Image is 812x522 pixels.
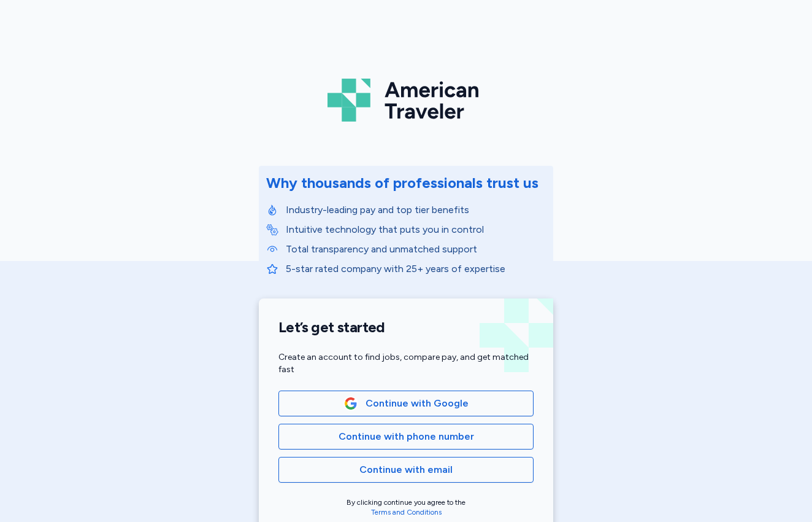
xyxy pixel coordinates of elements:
button: Continue with phone number [278,424,534,450]
a: Terms and Conditions [371,508,442,516]
img: Google Logo [344,397,358,410]
button: Google LogoContinue with Google [278,391,534,416]
div: Create an account to find jobs, compare pay, and get matched fast [278,351,534,376]
span: Continue with email [359,462,453,477]
p: Intuitive technology that puts you in control [286,222,546,237]
img: Logo [327,74,485,127]
button: Continue with email [278,457,534,483]
p: Total transparency and unmatched support [286,242,546,257]
p: 5-star rated company with 25+ years of expertise [286,262,546,276]
span: Continue with phone number [339,429,474,444]
div: By clicking continue you agree to the [278,497,534,517]
p: Industry-leading pay and top tier benefits [286,203,546,217]
h1: Let’s get started [278,318,534,337]
div: Why thousands of professionals trust us [266,173,538,193]
span: Continue with Google [366,396,469,411]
